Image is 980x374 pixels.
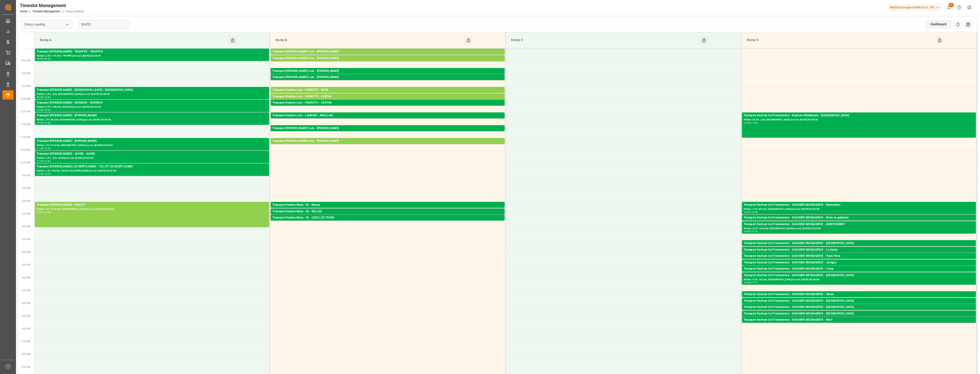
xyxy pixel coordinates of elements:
div: 10:00 [37,109,43,111]
span: 4:00 PM [21,251,30,253]
div: Transport [PERSON_NAME] - [PERSON_NAME] [37,139,267,143]
span: 2:00 PM [21,200,30,202]
div: Transport [PERSON_NAME] - [PERSON_NAME] [37,113,267,118]
div: Transport Kuehne Mess - M - Massy [273,203,503,207]
div: 10:30 [744,122,750,124]
span: 5:00 PM [21,276,30,279]
span: 1:30 PM [21,187,30,190]
div: Pallets: 1,TU: 342,City: CESTAS,Arrival: [DATE] 00:00:00 [273,105,503,109]
div: Ramp A [38,36,228,44]
div: 14:00 [37,211,43,213]
div: Pallets: ,TU: 14,City: Massy,Arrival: [DATE] 00:00:00 [273,207,503,211]
div: Pallets: 1,TU: 16,City: [GEOGRAPHIC_DATA],Arrival: [DATE] 00:00:00 [273,214,503,218]
div: 15:00 [44,211,51,213]
div: 14:45 [744,230,750,232]
div: 08:30 [44,58,51,60]
div: 11:30 [37,147,43,149]
div: 15:15 [751,230,758,232]
div: - [43,96,44,98]
div: Pallets: ,TU: 30,City: [GEOGRAPHIC_DATA],Arrival: [DATE] 00:00:00 [744,297,974,301]
div: Transport Dachser Cof Foodservice - DACHSER MESSAGERIE - Pairo Pires [744,254,974,258]
div: 10:30 [37,122,43,124]
span: 2:30 PM [21,213,30,215]
div: Transport Dachser Cof Foodservice - Dachser Affrètement - [GEOGRAPHIC_DATA] [744,113,974,118]
div: Transport Kuehne Mess - M - VELLES [273,209,503,214]
div: Pallets: ,TU: 96,City: Pairo [PERSON_NAME],Arrival: [DATE] 00:00:00 [744,258,974,262]
div: - [43,147,44,149]
div: Pallets: 2,TU: 89,City: [GEOGRAPHIC_DATA],Arrival: [DATE] 00:00:00 [744,207,974,211]
input: DD-MM-YYYY [79,20,129,29]
div: Transport [PERSON_NAME] Lots - [PERSON_NAME] [273,56,503,61]
div: Transport [PERSON_NAME] - CHOLET [37,203,267,207]
div: Pallets: ,TU: 56,City: NEULLIAC,Arrival: [DATE] 00:00:00 [273,118,503,122]
div: Pallets: 1,TU: 15,City: [GEOGRAPHIC_DATA],Arrival: [DATE] 00:00:00 [744,252,974,256]
div: Pallets: 3,TU: 184,City: [GEOGRAPHIC_DATA],Arrival: [DATE] 00:00:00 [744,227,974,231]
div: Pallets: 1,TU: 14,City: [GEOGRAPHIC_DATA],Arrival: [DATE] 00:00:00 [744,220,974,224]
div: Transport Dachser Cof Foodservice - DACHSER MESSAGERIE - [GEOGRAPHIC_DATA] [744,299,974,303]
span: 9:30 AM [21,85,30,87]
div: Timeslot Management [20,2,84,9]
span: 8:00 PM [21,353,30,356]
div: Transport [PERSON_NAME] Lots - [PERSON_NAME] [273,126,503,131]
div: Transport Dachser Cof Foodservice - DACHSER MESSAGERIE - Juvigny [744,260,974,265]
div: Transport [PERSON_NAME] Lots - [PERSON_NAME] [273,139,503,143]
span: 10:00 AM [20,98,30,100]
div: - [750,211,751,213]
div: Pallets: ,TU: 2376,City: [GEOGRAPHIC_DATA],Arrival: [DATE] 00:00:00 [37,207,267,211]
div: Dashboard [925,20,953,29]
div: Pallets: ,TU: 82,City: [GEOGRAPHIC_DATA],Arrival: [DATE] 00:00:00 [744,322,974,326]
div: - [750,122,751,124]
div: Transport Dachser Cof Foodservice - DACHSER MESSAGERIE - [GEOGRAPHIC_DATA] [744,241,974,246]
div: Pallets: 3,TU: ,City: [GEOGRAPHIC_DATA],Arrival: [DATE] 00:00:00 [37,92,267,96]
div: Pallets: 4,TU: ,City: AVION,Arrival: [DATE] 00:00:00 [37,156,267,160]
button: Help Center [954,2,964,13]
div: 12:00 [37,160,43,162]
div: Transport Dachser Cof Foodservice - DACHSER MESSAGERIE - Brive-la-gaillarde [744,216,974,220]
div: Pallets: 1,TU: 72,City: [GEOGRAPHIC_DATA],Arrival: [DATE] 00:00:00 [744,309,974,313]
div: - [43,211,44,213]
div: 11:00 [44,122,51,124]
div: Ramp D [745,36,935,44]
div: Transport Kuehne Lots - PEDRETTI - CESTAS [273,101,503,105]
div: Transport [PERSON_NAME] - WISSOUS - WISSOUS [37,101,267,105]
div: 12:30 [44,160,51,162]
div: Transport Kuehne Lots - PEDRETTI - MIOS [273,88,503,92]
span: 4:30 PM [21,264,30,266]
span: 3:30 PM [21,238,30,241]
div: Transport [PERSON_NAME] - TRAPPES - TRAPPES [37,49,267,54]
div: Transport [PERSON_NAME] Lots - [PERSON_NAME] [273,75,503,80]
div: Ramp B [274,36,464,44]
span: 9:00 AM [21,72,30,75]
div: - [43,109,44,111]
div: - [750,230,751,232]
span: 10:30 AM [20,110,30,113]
div: Pallets: ,TU: 510,City: [GEOGRAPHIC_DATA],Arrival: [DATE] 00:00:00 [37,143,267,147]
div: Transport Kuehne Mess - M - JOUE LES TOURS [273,216,503,220]
div: - [43,160,44,162]
div: Transport Dachser Cof Foodservice - DACHSER MESSAGERIE - Loray [744,267,974,271]
span: 8:30 AM [21,59,30,62]
span: 12:30 PM [20,161,30,164]
div: Transport [PERSON_NAME] - [GEOGRAPHIC_DATA] - [GEOGRAPHIC_DATA] [37,88,267,92]
div: Pallets: 1,TU: 21,City: [GEOGRAPHIC_DATA],Arrival: [DATE] 00:00:00 [744,316,974,320]
span: 6:00 PM [21,302,30,304]
div: 14:30 [751,211,758,213]
div: Transport [PERSON_NAME] Lots - [PERSON_NAME] [273,49,503,54]
div: Transport Kuehne Lots - LANDOIS - NEULLIAC [273,113,503,118]
div: Transport Dachser Cof Foodservice - DACHSER MESSAGERIE - [GEOGRAPHIC_DATA] [744,273,974,278]
div: 17:15 [751,281,758,283]
span: 11:00 AM [20,123,30,126]
div: Pallets: 9,TU: 136,City: WISSOUS,Arrival: [DATE] 00:00:00 [37,105,267,109]
button: open menu [64,21,71,28]
div: Pallets: 2,TU: ,City: JOUE LES TOURS,Arrival: [DATE] 00:00:00 [273,220,503,224]
div: - [43,122,44,124]
a: Home [20,10,27,13]
span: 8:30 PM [21,366,30,368]
div: Transport Dachser Cof Foodservice - DACHSER MESSAGERIE - La Garde [744,248,974,252]
span: 1:00 PM [21,174,30,177]
div: 13:00 [44,173,51,175]
div: Pallets: 4,TU: 345,City: [GEOGRAPHIC_DATA],Arrival: [DATE] 00:00:00 [273,99,503,103]
div: Pallets: 1,TU: 52,City: [GEOGRAPHIC_DATA],Arrival: [DATE] 00:00:00 [744,246,974,249]
a: Timeslot Management [32,10,60,13]
div: 08:00 [37,58,43,60]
